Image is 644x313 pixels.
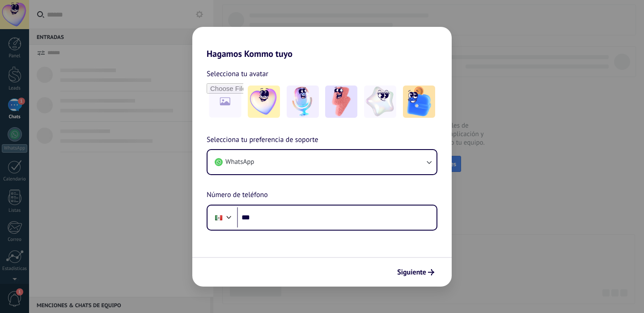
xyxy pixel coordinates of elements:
[207,134,318,146] span: Selecciona tu preferencia de soporte
[287,86,319,118] img: -2.jpeg
[325,86,357,118] img: -3.jpeg
[207,189,268,201] span: Número de teléfono
[248,86,280,118] img: -1.jpeg
[207,68,268,80] span: Selecciona tu avatar
[225,158,254,167] span: WhatsApp
[192,27,452,59] h2: Hagamos Kommo tuyo
[208,150,436,174] button: WhatsApp
[364,86,396,118] img: -4.jpeg
[397,269,426,275] span: Siguiente
[393,265,438,280] button: Siguiente
[210,208,227,227] div: Mexico: + 52
[403,86,435,118] img: -5.jpeg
